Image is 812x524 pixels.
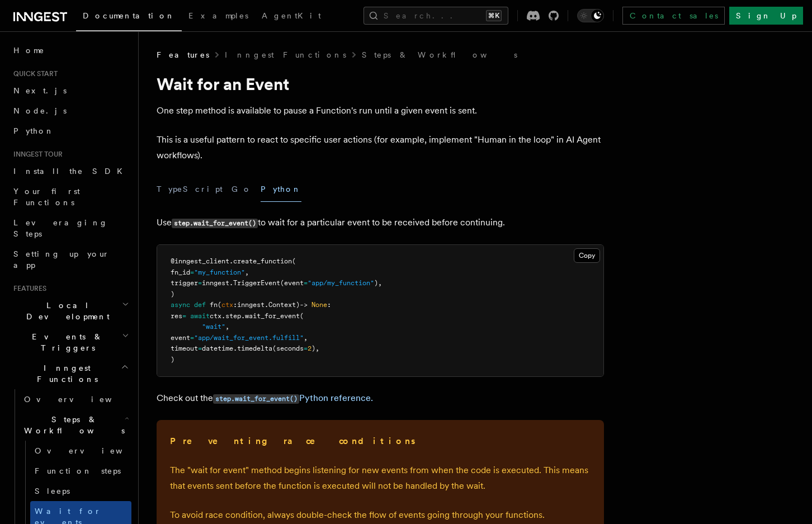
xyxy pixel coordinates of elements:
span: , [245,268,249,276]
a: Next.js [9,81,131,101]
span: : [327,301,331,309]
span: -> [300,301,308,309]
span: = [304,344,308,352]
span: @inngest_client [171,257,229,265]
span: Overview [24,395,139,404]
button: Go [232,177,252,202]
span: (event [280,279,304,287]
a: Overview [20,389,131,409]
span: async [171,301,190,309]
a: Examples [182,3,255,30]
span: Leveraging Steps [13,218,108,238]
span: = [198,279,202,287]
span: , [304,334,308,342]
a: Install the SDK [9,161,131,181]
button: Local Development [9,295,131,327]
span: AgentKit [262,11,321,20]
span: Features [157,49,209,60]
span: (seconds [272,344,304,352]
span: datetime. [202,344,237,352]
span: TriggerEvent [233,279,280,287]
span: create_function [233,257,292,265]
span: timeout [171,344,198,352]
a: Node.js [9,101,131,121]
span: Documentation [83,11,175,20]
span: fn_id [171,268,190,276]
span: . [265,301,268,309]
span: trigger [171,279,198,287]
a: Inngest Functions [225,49,346,60]
span: Function steps [35,466,121,475]
span: Overview [35,446,150,455]
span: Install the SDK [13,167,129,176]
span: wait_for_event [245,312,300,320]
span: . [221,312,225,320]
span: inngest. [202,279,233,287]
code: step.wait_for_event() [172,219,258,228]
span: await [190,312,210,320]
a: Documentation [76,3,182,31]
span: : [233,301,237,309]
a: Sleeps [30,481,131,501]
span: Setting up your app [13,249,110,270]
span: Python [13,126,54,135]
span: "my_function" [194,268,245,276]
span: ( [292,257,296,265]
p: Check out the [157,390,604,407]
a: Sign Up [729,7,803,25]
p: This is a useful pattern to react to specific user actions (for example, implement "Human in the ... [157,132,604,163]
p: One step method is available to pause a Function's run until a given event is sent. [157,103,604,119]
span: , [225,323,229,331]
span: event [171,334,190,342]
span: Events & Triggers [9,331,122,353]
strong: Preventing race conditions [170,436,417,446]
button: Events & Triggers [9,327,131,358]
a: step.wait_for_event()Python reference. [213,393,373,403]
span: ( [300,312,304,320]
span: ( [218,301,221,309]
a: Setting up your app [9,244,131,275]
span: = [304,279,308,287]
span: step [225,312,241,320]
span: Home [13,45,45,56]
span: 2 [308,344,311,352]
span: Examples [188,11,248,20]
span: "app/my_function" [308,279,374,287]
span: timedelta [237,344,272,352]
span: res [171,312,182,320]
span: ), [374,279,382,287]
button: TypeScript [157,177,223,202]
span: = [182,312,186,320]
a: Home [9,40,131,60]
p: The "wait for event" method begins listening for new events from when the code is executed. This ... [170,462,591,494]
a: Function steps [30,461,131,481]
p: To avoid race condition, always double-check the flow of events going through your functions. [170,507,591,523]
span: Your first Functions [13,187,80,207]
a: Your first Functions [9,181,131,213]
span: inngest [237,301,265,309]
span: def [194,301,206,309]
span: . [229,257,233,265]
code: step.wait_for_event() [213,394,299,404]
span: Steps & Workflows [20,414,125,436]
span: Sleeps [35,487,70,495]
p: Use to wait for a particular event to be received before continuing. [157,215,604,231]
a: Leveraging Steps [9,213,131,244]
span: Inngest tour [9,150,63,159]
span: = [190,268,194,276]
span: fn [210,301,218,309]
span: . [241,312,245,320]
span: ctx [210,312,221,320]
a: Python [9,121,131,141]
span: Context) [268,301,300,309]
button: Search...⌘K [363,7,508,25]
span: "app/wait_for_event.fulfill" [194,334,304,342]
span: "wait" [202,323,225,331]
span: None [311,301,327,309]
button: Toggle dark mode [577,9,604,22]
span: Inngest Functions [9,362,121,385]
span: ) [171,290,174,298]
a: AgentKit [255,3,328,30]
span: ), [311,344,319,352]
span: Next.js [13,86,67,95]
